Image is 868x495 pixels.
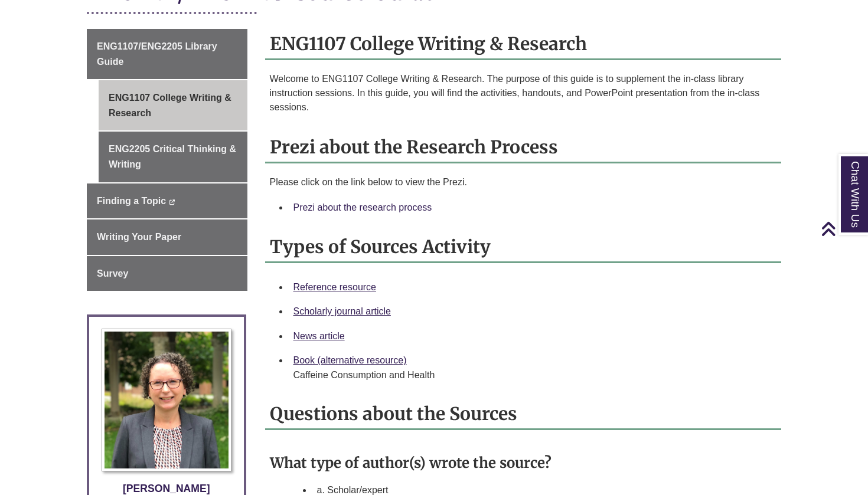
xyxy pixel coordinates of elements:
[293,331,345,341] a: News article
[265,399,782,430] h2: Questions about the Sources
[87,219,247,255] a: Writing Your Paper
[87,256,247,291] a: Survey
[270,175,777,189] p: Please click on the link below to view the Prezi.
[293,282,377,292] a: Reference resource
[97,196,166,206] span: Finding a Topic
[168,199,175,205] i: This link opens in a new window
[270,454,552,472] strong: What type of author(s) wrote the source?
[293,368,772,382] div: Caffeine Consumption and Health
[99,132,247,182] a: ENG2205 Critical Thinking & Writing
[97,268,128,278] span: Survey
[97,232,181,242] span: Writing Your Paper
[265,29,782,60] h2: ENG1107 College Writing & Research
[99,80,247,130] a: ENG1107 College Writing & Research
[87,29,247,291] div: Guide Page Menu
[97,41,217,67] span: ENG1107/ENG2205 Library Guide
[821,221,865,237] a: Back to Top
[87,29,247,79] a: ENG1107/ENG2205 Library Guide
[293,202,432,212] a: Prezi about the research process
[265,132,782,163] h2: Prezi about the Research Process
[102,329,231,471] img: Profile Photo
[265,232,782,263] h2: Types of Sources Activity
[293,355,407,365] a: Book (alternative resource)
[270,72,777,114] p: Welcome to ENG1107 College Writing & Research. The purpose of this guide is to supplement the in-...
[293,306,391,316] a: Scholarly journal article
[87,183,247,219] a: Finding a Topic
